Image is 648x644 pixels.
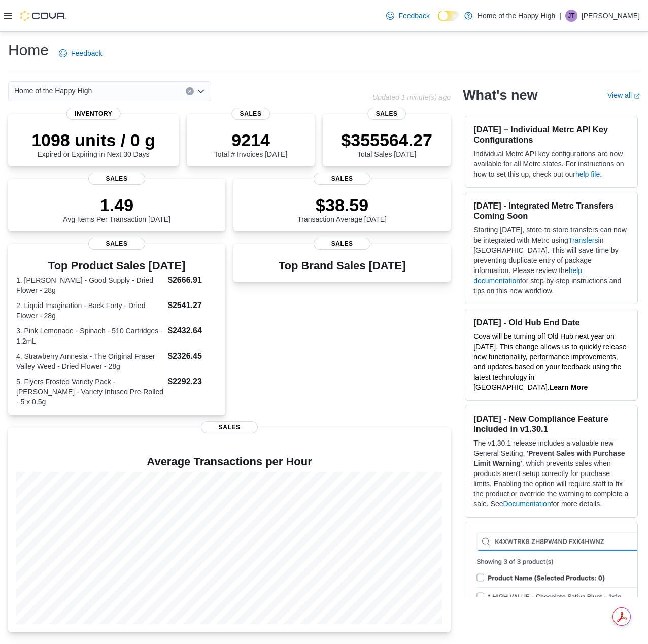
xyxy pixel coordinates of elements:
[168,376,217,388] dd: $2292.23
[473,449,625,467] strong: Prevent Sales with Purchase Limit Warning
[473,438,629,509] p: The v1.30.1 release includes a valuable new General Setting, ' ', which prevents sales when produ...
[503,500,551,508] a: Documentation
[88,238,145,250] span: Sales
[297,195,387,215] p: $38.59
[197,87,205,95] button: Open list of options
[314,173,370,185] span: Sales
[16,326,164,346] dt: 3. Pink Lemonade - Spinach - 510 Cartridges - 1.2mL
[568,10,574,22] span: JT
[367,108,406,120] span: Sales
[63,195,170,215] p: 1.49
[186,87,194,95] button: Clear input
[16,300,164,321] dt: 2. Liquid Imagination - Back Forty - Dried Flower - 28g
[463,87,537,104] h2: What's new
[478,10,555,22] p: Home of the Happy High
[634,93,640,99] svg: External link
[473,124,629,145] h3: [DATE] – Individual Metrc API Key Configurations
[168,274,217,286] dd: $2666.91
[473,225,629,296] p: Starting [DATE], store-to-store transfers can now be integrated with Metrc using in [GEOGRAPHIC_D...
[8,40,49,60] h1: Home
[168,325,217,337] dd: $2432.64
[473,414,629,434] h3: [DATE] - New Compliance Feature Included in v1.30.1
[372,93,451,101] p: Updated 1 minute(s) ago
[71,48,102,58] span: Feedback
[341,130,432,150] p: $355564.27
[55,43,106,63] a: Feedback
[473,317,629,327] h3: [DATE] - Old Hub End Date
[168,350,217,362] dd: $2326.45
[341,130,432,158] div: Total Sales [DATE]
[16,260,217,272] h3: Top Product Sales [DATE]
[582,10,640,22] p: [PERSON_NAME]
[559,10,561,22] p: |
[314,238,370,250] span: Sales
[382,6,433,26] a: Feedback
[297,195,387,223] div: Transaction Average [DATE]
[565,10,577,22] div: Joshua Tanner
[16,275,164,295] dt: 1. [PERSON_NAME] - Good Supply - Dried Flower - 28g
[201,421,258,433] span: Sales
[279,260,406,272] h3: Top Brand Sales [DATE]
[63,195,170,223] div: Avg Items Per Transaction [DATE]
[231,108,270,120] span: Sales
[31,130,155,150] p: 1098 units / 0 g
[214,130,287,150] p: 9214
[14,85,92,97] span: Home of the Happy High
[473,149,629,179] p: Individual Metrc API key configurations are now available for all Metrc states. For instructions ...
[16,351,164,371] dt: 4. Strawberry Amnesia - The Original Fraser Valley Weed - Dried Flower - 28g
[575,170,600,178] a: help file
[398,11,429,21] span: Feedback
[214,130,287,158] div: Total # Invoices [DATE]
[88,173,145,185] span: Sales
[607,91,640,99] a: View allExternal link
[438,21,438,22] span: Dark Mode
[473,200,629,221] h3: [DATE] - Integrated Metrc Transfers Coming Soon
[20,11,66,21] img: Cova
[66,108,121,120] span: Inventory
[473,332,626,391] span: Cova will be turning off Old Hub next year on [DATE]. This change allows us to quickly release ne...
[438,11,459,21] input: Dark Mode
[16,456,442,468] h4: Average Transactions per Hour
[550,383,588,391] a: Learn More
[168,299,217,312] dd: $2541.27
[568,236,598,244] a: Transfers
[31,130,155,158] div: Expired or Expiring in Next 30 Days
[16,377,164,407] dt: 5. Flyers Frosted Variety Pack - [PERSON_NAME] - Variety Infused Pre-Rolled - 5 x 0.5g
